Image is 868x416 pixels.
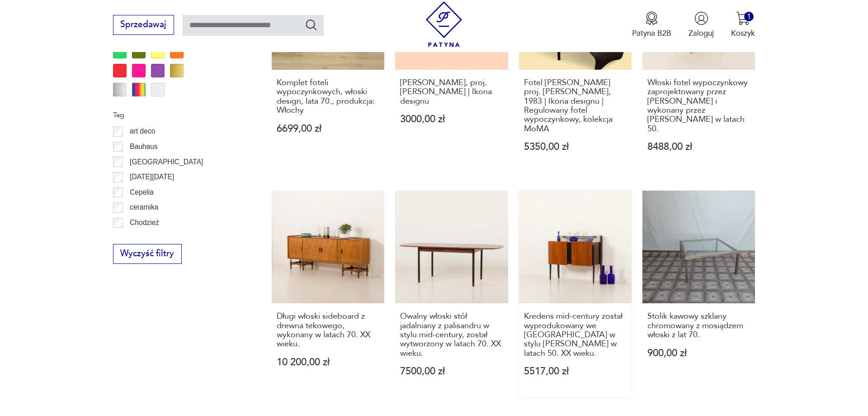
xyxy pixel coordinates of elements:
a: Sprzedawaj [113,22,174,29]
h3: Komplet foteli wypoczynkowych, włoski design, lata 70., produkcja: Włochy [277,78,380,115]
h3: Włoski fotel wypoczynkowy zaprojektowany przez [PERSON_NAME] i wykonany przez [PERSON_NAME] w lat... [647,78,750,134]
button: 1Koszyk [731,11,755,38]
p: Bauhaus [130,141,158,153]
p: 7500,00 zł [400,367,503,376]
h3: Kredens mid-century został wyprodukowany we [GEOGRAPHIC_DATA] w stylu [PERSON_NAME] w latach 50. ... [524,312,627,358]
h3: Długi włoski sideboard z drewna tekowego, wykonany w latach 70. XX wieku. [277,312,380,349]
h3: Fotel [PERSON_NAME] proj. [PERSON_NAME], 1983 | Ikona designu | Regulowany fotel wypoczynkowy, ko... [524,78,627,134]
button: Patyna B2B [632,11,671,38]
h3: Owalny włoski stół jadalniany z palisandru w stylu mid-century, został wytworzony w latach 70. XX... [400,312,503,358]
p: art deco [130,125,155,137]
p: Tag [113,109,246,121]
p: Patyna B2B [632,28,671,38]
button: Szukaj [305,18,318,31]
p: Zaloguj [689,28,714,38]
p: 900,00 zł [647,349,750,358]
p: 5517,00 zł [524,367,627,376]
p: ceramika [130,201,158,213]
img: Patyna - sklep z meblami i dekoracjami vintage [421,1,467,47]
div: 1 [744,12,754,21]
a: Kredens mid-century został wyprodukowany we Włoszech w stylu Vittorio Dassi w latach 50. XX wieku... [519,191,632,398]
a: Długi włoski sideboard z drewna tekowego, wykonany w latach 70. XX wieku.Długi włoski sideboard z... [272,191,384,398]
p: [DATE][DATE] [130,171,174,183]
p: 8488,00 zł [647,142,750,152]
button: Wyczyść filtry [113,244,182,264]
img: Ikona koszyka [736,11,750,25]
a: Stolik kawowy szklany chromowany z mosiądzem włoski z lat 70.Stolik kawowy szklany chromowany z m... [642,191,755,398]
p: 6699,00 zł [277,124,380,134]
button: Sprzedawaj [113,15,174,35]
a: Ikona medaluPatyna B2B [632,11,671,38]
button: Zaloguj [689,11,714,38]
img: Ikona medalu [645,11,659,25]
p: [GEOGRAPHIC_DATA] [130,156,203,168]
h3: Stolik kawowy szklany chromowany z mosiądzem włoski z lat 70. [647,312,750,339]
p: 10 200,00 zł [277,358,380,367]
h3: [PERSON_NAME], proj. [PERSON_NAME] | Ikona designu [400,78,503,106]
p: 5350,00 zł [524,142,627,152]
p: Ćmielów [130,232,157,244]
a: Owalny włoski stół jadalniany z palisandru w stylu mid-century, został wytworzony w latach 70. XX... [395,191,508,398]
img: Ikonka użytkownika [694,11,708,25]
p: Cepelia [130,186,154,198]
p: Koszyk [731,28,755,38]
p: 3000,00 zł [400,115,503,124]
p: Chodzież [130,217,159,229]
